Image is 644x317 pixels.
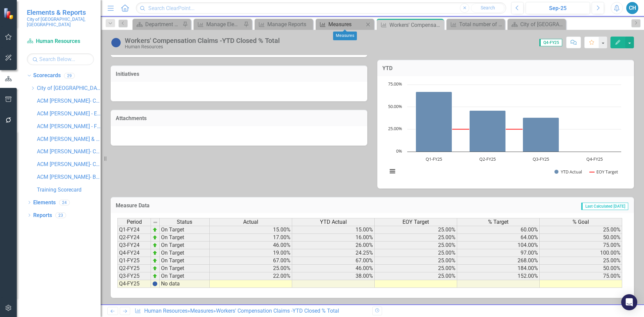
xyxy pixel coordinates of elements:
path: Q2-FY25, 46. YTD Actual. [470,110,506,152]
a: Human Resources [144,308,187,314]
img: ClearPoint Strategy [3,8,15,19]
td: 50.00% [540,234,622,242]
a: ACM [PERSON_NAME]- Community Development - [37,97,101,105]
td: 26.00% [292,242,375,249]
img: zOikAAAAAElFTkSuQmCC [152,227,158,232]
span: EOY Target [402,219,429,225]
td: 46.00% [292,265,375,272]
img: 8DAGhfEEPCf229AAAAAElFTkSuQmCC [153,220,158,225]
path: Q3-FY25, 38. YTD Actual. [523,117,559,152]
img: zOikAAAAAElFTkSuQmCC [152,266,158,271]
td: 15.00% [210,226,292,234]
span: % Goal [573,219,589,225]
td: 16.00% [292,234,375,242]
td: 25.00% [375,249,457,257]
td: 268.00% [457,257,540,265]
h3: Initiatives [116,71,362,77]
small: City of [GEOGRAPHIC_DATA], [GEOGRAPHIC_DATA] [27,16,94,28]
img: zOikAAAAAElFTkSuQmCC [152,258,158,263]
text: Q4-FY25 [586,156,603,162]
text: 25.00% [388,125,402,131]
div: 29 [64,73,75,78]
img: zOikAAAAAElFTkSuQmCC [152,235,158,240]
button: Search [471,3,504,13]
td: 75.00% [540,272,622,280]
td: 25.00% [375,257,457,265]
td: On Target [160,257,210,265]
div: Measures [333,32,357,40]
a: ACM [PERSON_NAME]- C.A.R.E [37,161,101,168]
span: Elements & Reports [27,8,94,16]
td: 15.00% [292,226,375,234]
td: 24.25% [292,249,375,257]
a: Measures [317,20,364,29]
td: 25.00% [540,257,622,265]
button: Sep-25 [526,2,590,14]
div: Human Resources [125,44,280,49]
span: Search [481,5,495,10]
td: 25.00% [375,242,457,249]
text: 0% [396,148,402,154]
span: % Target [488,219,508,225]
td: Q2-FY24 [117,234,151,242]
div: » » [135,307,367,315]
div: 23 [55,212,66,218]
a: Reports [33,212,52,219]
input: Search Below... [27,53,94,65]
button: View chart menu, Chart [388,167,397,176]
img: zOikAAAAAElFTkSuQmCC [152,250,158,256]
a: City of [GEOGRAPHIC_DATA], [GEOGRAPHIC_DATA] [37,85,101,92]
img: No data [111,37,121,48]
img: BgCOk07PiH71IgAAAABJRU5ErkJggg== [152,281,158,286]
div: Open Intercom Messenger [621,294,637,310]
td: 152.00% [457,272,540,280]
text: Q2-FY25 [479,156,496,162]
td: On Target [160,226,210,234]
a: Training Scorecard [37,186,101,194]
div: 24 [59,200,70,205]
td: On Target [160,234,210,242]
input: Search ClearPoint... [136,2,506,14]
span: Status [177,219,192,225]
td: 50.00% [540,265,622,272]
button: CH [626,2,638,14]
td: 25.00% [375,265,457,272]
div: Manage Elements [206,20,242,29]
div: Workers' Compensation Claims -YTD Closed % Total [389,21,442,29]
td: 97.00% [457,249,540,257]
a: Total number of employees actively participating in training programs [448,20,503,29]
a: City of [GEOGRAPHIC_DATA] [509,20,564,29]
button: Show EOY Target [590,169,619,175]
text: Q1-FY25 [426,156,442,162]
td: On Target [160,249,210,257]
td: Q3-FY24 [117,242,151,249]
span: Actual [243,219,258,225]
a: Elements [33,199,56,207]
a: Scorecards [33,72,61,80]
div: Sep-25 [528,4,588,12]
td: No data [160,280,210,288]
button: Show YTD Actual [554,169,582,175]
div: Department Welcome [145,20,181,29]
span: Q4-FY25 [539,39,562,46]
td: 100.00% [540,249,622,257]
td: Q3-FY25 [117,272,151,280]
div: Measures [328,20,364,29]
a: ACM [PERSON_NAME] & Recreation [37,136,101,143]
td: 67.00% [292,257,375,265]
td: Q1-FY24 [117,226,151,234]
svg: Interactive chart [384,81,625,182]
td: 104.00% [457,242,540,249]
g: YTD Actual, series 1 of 2. Bar series with 4 bars. [416,85,595,152]
td: 60.00% [457,226,540,234]
td: On Target [160,265,210,272]
td: Q4-FY24 [117,249,151,257]
td: 17.00% [210,234,292,242]
td: 25.00% [375,234,457,242]
td: 46.00% [210,242,292,249]
td: 38.00% [292,272,375,280]
td: 25.00% [375,272,457,280]
text: 75.00% [388,81,402,87]
td: 19.00% [210,249,292,257]
a: Measures [190,308,213,314]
